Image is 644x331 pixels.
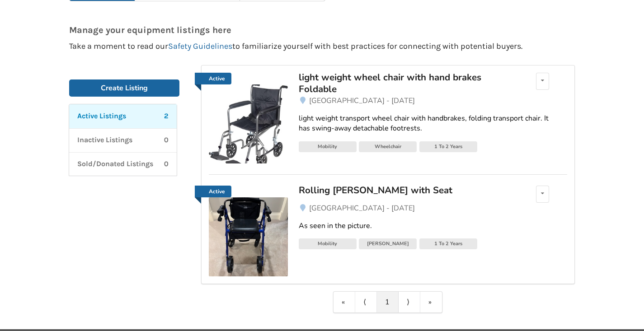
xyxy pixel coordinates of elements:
a: 1 [377,292,399,312]
p: Active Listings [77,111,126,121]
img: mobility-rolling walker with seat [209,197,288,276]
p: Sold/Donated Listings [77,159,153,169]
a: Active [209,186,288,276]
a: Mobility[PERSON_NAME]1 To 2 Years [299,238,567,252]
div: Wheelchair [359,141,417,152]
div: As seen in the picture. [299,221,567,231]
a: Create Listing [69,79,179,97]
a: Last item [420,292,442,312]
a: Previous item [355,292,377,312]
div: Rolling [PERSON_NAME] with Seat [299,184,510,196]
div: 1 To 2 Years [419,141,477,152]
a: MobilityWheelchair1 To 2 Years [299,141,567,154]
a: Active [195,186,231,197]
a: Safety Guidelines [168,41,232,51]
div: Mobility [299,141,357,152]
a: First item [334,292,355,312]
div: Pagination Navigation [333,291,442,313]
a: Active [195,73,231,84]
p: 0 [164,135,169,145]
a: Active [209,73,288,163]
div: light weight transport wheel chair with handbrakes, folding transport chair. It has swing-away de... [299,113,567,134]
a: light weight wheel chair with hand brakes Foldable [299,73,510,95]
div: [PERSON_NAME] [359,238,417,249]
div: Mobility [299,238,357,249]
p: 0 [164,159,169,169]
a: light weight transport wheel chair with handbrakes, folding transport chair. It has swing-away de... [299,106,567,141]
span: [GEOGRAPHIC_DATA] - [DATE] [309,203,415,213]
div: light weight wheel chair with hand brakes Foldable [299,71,510,95]
a: [GEOGRAPHIC_DATA] - [DATE] [299,203,567,214]
p: Take a moment to read our to familiarize yourself with best practices for connecting with potenti... [69,42,575,51]
a: Next item [399,292,420,312]
a: [GEOGRAPHIC_DATA] - [DATE] [299,95,567,106]
p: Inactive Listings [77,135,132,145]
a: Rolling [PERSON_NAME] with Seat [299,186,510,203]
div: 1 To 2 Years [419,238,477,249]
img: mobility-light weight wheel chair with hand brakes foldable [209,84,288,163]
span: [GEOGRAPHIC_DATA] - [DATE] [309,96,415,106]
a: As seen in the picture. [299,214,567,238]
p: Manage your equipment listings here [69,25,575,35]
p: 2 [164,111,169,121]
